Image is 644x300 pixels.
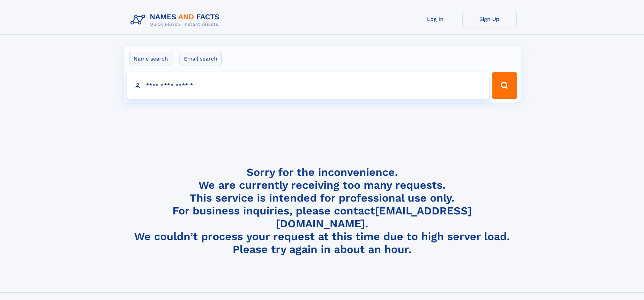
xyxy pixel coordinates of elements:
[462,11,517,27] a: Sign Up
[180,52,222,66] label: Email search
[408,11,462,27] a: Log In
[128,166,517,256] h4: Sorry for the inconvenience. We are currently receiving too many requests. This service is intend...
[129,52,172,66] label: Name search
[276,204,472,230] a: [EMAIL_ADDRESS][DOMAIN_NAME]
[128,11,225,29] img: Logo Names and Facts
[127,72,489,99] input: search input
[492,72,517,99] button: Search Button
